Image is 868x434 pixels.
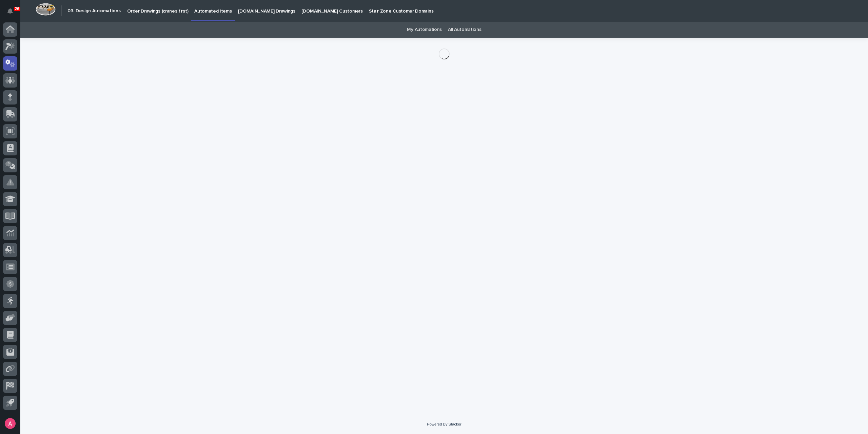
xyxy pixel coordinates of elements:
h2: 03. Design Automations [67,8,121,14]
button: users-avatar [3,416,17,431]
img: Workspace Logo [36,3,56,16]
p: 26 [15,6,19,11]
div: Notifications26 [8,8,17,19]
a: Powered By Stacker [427,422,461,426]
a: All Automations [448,22,481,38]
a: My Automations [407,22,442,38]
button: Notifications [3,4,17,18]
